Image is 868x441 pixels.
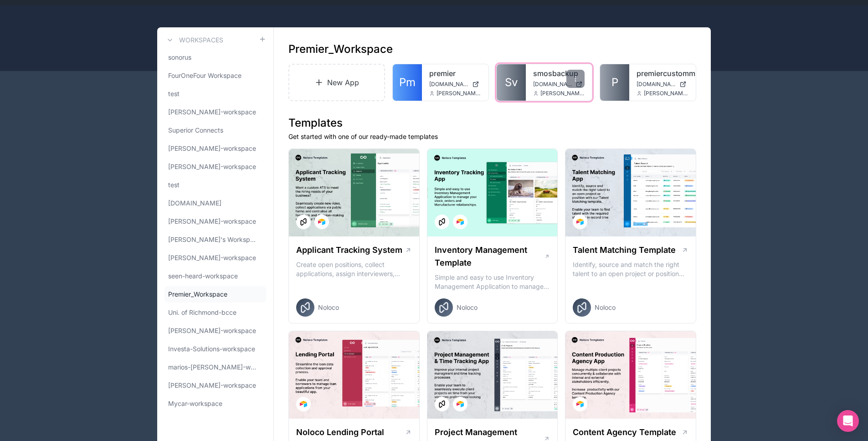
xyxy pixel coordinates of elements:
[164,395,266,412] a: Mycar-workspace
[437,90,481,97] span: [PERSON_NAME][EMAIL_ADDRESS][DOMAIN_NAME]
[164,286,266,303] a: Premier_Workspace
[644,90,688,97] span: [PERSON_NAME][EMAIL_ADDRESS][DOMAIN_NAME]
[164,140,266,157] a: [PERSON_NAME]-workspace
[164,104,266,120] a: [PERSON_NAME]-workspace
[164,213,266,230] a: [PERSON_NAME]-workspace
[457,400,464,408] img: Airtable Logo
[435,273,550,291] p: Simple and easy to use Inventory Management Application to manage your stock, orders and Manufact...
[497,64,526,101] a: Sv
[168,399,222,408] span: Mycar-workspace
[393,64,422,101] a: Pm
[288,116,696,130] h1: Templates
[435,244,544,269] h1: Inventory Management Template
[837,410,859,432] div: Open Intercom Messenger
[296,260,412,278] p: Create open positions, collect applications, assign interviewers, centralise candidate feedback a...
[164,250,266,266] a: [PERSON_NAME]-workspace
[164,304,266,321] a: Uni. of Richmond-bcce
[168,180,180,190] span: test
[168,126,223,135] span: Superior Connects
[573,244,676,256] h1: Talent Matching Template
[576,218,584,226] img: Airtable Logo
[168,217,256,226] span: [PERSON_NAME]-workspace
[595,303,616,312] span: Noloco
[164,122,266,138] a: Superior Connects
[429,81,468,88] span: [DOMAIN_NAME]
[168,108,256,117] span: [PERSON_NAME]-workspace
[288,64,385,101] a: New App
[168,235,259,244] span: [PERSON_NAME]'s Workspace
[168,199,221,208] span: [DOMAIN_NAME]
[164,177,266,193] a: test
[164,195,266,211] a: [DOMAIN_NAME]
[573,260,688,278] p: Identify, source and match the right talent to an open project or position with our Talent Matchi...
[399,75,416,90] span: Pm
[168,272,238,281] span: seen-heard-workspace
[168,53,191,62] span: sonorus
[573,426,676,439] h1: Content Agency Template
[318,218,325,226] img: Airtable Logo
[429,68,481,79] a: premier
[168,290,227,299] span: Premier_Workspace
[576,400,584,408] img: Airtable Logo
[533,81,585,88] a: [DOMAIN_NAME]
[533,81,572,88] span: [DOMAIN_NAME]
[168,381,256,390] span: [PERSON_NAME]-workspace
[429,81,481,88] a: [DOMAIN_NAME]
[164,323,266,339] a: [PERSON_NAME]-workspace
[168,162,256,171] span: [PERSON_NAME]-workspace
[296,244,402,256] h1: Applicant Tracking System
[168,144,256,153] span: [PERSON_NAME]-workspace
[164,49,266,66] a: sonorus
[505,75,518,90] span: Sv
[168,89,180,98] span: test
[164,377,266,394] a: [PERSON_NAME]-workspace
[288,132,696,141] p: Get started with one of our ready-made templates
[637,81,676,88] span: [DOMAIN_NAME]
[168,326,256,335] span: [PERSON_NAME]-workspace
[164,359,266,375] a: marios-[PERSON_NAME]-workspace
[540,90,585,97] span: [PERSON_NAME][EMAIL_ADDRESS][PERSON_NAME][DOMAIN_NAME]
[296,426,384,439] h1: Noloco Lending Portal
[168,363,259,372] span: marios-[PERSON_NAME]-workspace
[164,86,266,102] a: test
[164,35,223,46] a: Workspaces
[164,231,266,248] a: [PERSON_NAME]'s Workspace
[164,268,266,284] a: seen-heard-workspace
[637,68,688,79] a: premiercustommillwork
[637,81,688,88] a: [DOMAIN_NAME]
[457,218,464,226] img: Airtable Logo
[168,253,256,262] span: [PERSON_NAME]-workspace
[168,71,241,80] span: FourOneFour Workspace
[168,344,255,354] span: Investa-Solutions-workspace
[164,341,266,357] a: Investa-Solutions-workspace
[318,303,339,312] span: Noloco
[164,159,266,175] a: [PERSON_NAME]-workspace
[168,308,236,317] span: Uni. of Richmond-bcce
[288,42,393,56] h1: Premier_Workspace
[533,68,585,79] a: smosbackup
[300,400,307,408] img: Airtable Logo
[600,64,629,101] a: P
[179,36,223,45] h3: Workspaces
[164,67,266,84] a: FourOneFour Workspace
[611,75,618,90] span: P
[457,303,478,312] span: Noloco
